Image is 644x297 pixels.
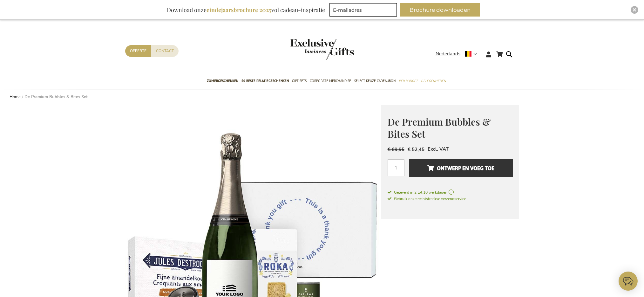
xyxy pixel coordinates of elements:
span: De Premium Bubbles & Bites Set [388,115,491,141]
span: 50 beste relatiegeschenken [241,78,289,84]
span: Gift Sets [292,78,307,84]
span: Select Keuze Cadeaubon [354,78,396,84]
strong: De Premium Bubbles & Bites Set [24,94,88,100]
span: Corporate Merchandise [310,78,351,84]
iframe: belco-activator-frame [619,272,638,291]
a: Contact [151,45,179,57]
span: Gebruik onze rechtstreekse verzendservice [388,196,466,201]
div: Close [631,6,638,14]
b: eindejaarsbrochure 2025 [207,6,271,14]
span: Zomergeschenken [207,78,238,84]
form: marketing offers and promotions [329,3,399,18]
button: Ontwerp en voeg toe [409,159,512,177]
span: € 69,95 [388,146,404,153]
div: Download onze vol cadeau-inspiratie [164,3,328,17]
span: Gelegenheden [421,78,446,84]
a: Gebruik onze rechtstreekse verzendservice [388,195,466,202]
span: Ontwerp en voeg toe [427,163,494,173]
div: Nederlands [436,50,481,58]
img: Close [633,8,636,12]
input: Aantal [388,159,404,176]
a: store logo [290,39,322,60]
span: Excl. VAT [428,146,449,152]
button: Brochure downloaden [400,3,480,17]
a: Offerte [125,45,151,57]
a: Geleverd in 2 tot 10 werkdagen [388,190,513,195]
a: Home [10,94,21,100]
span: Per Budget [399,78,418,84]
span: Nederlands [436,50,460,58]
input: E-mailadres [329,3,397,17]
img: Exclusive Business gifts logo [290,39,354,60]
span: € 52,45 [408,146,424,153]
